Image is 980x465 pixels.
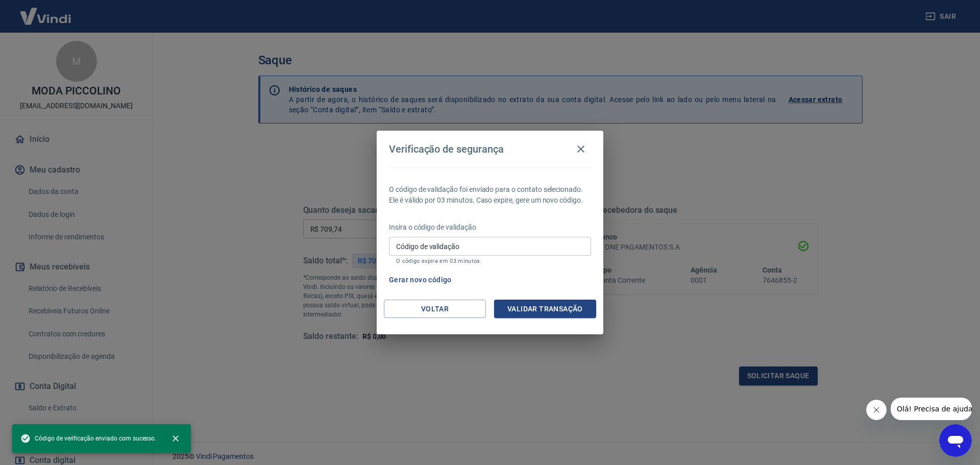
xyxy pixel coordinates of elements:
[164,427,187,450] button: close
[385,271,456,289] button: Gerar novo código
[384,300,486,319] button: Voltar
[866,400,887,420] iframe: Fechar mensagem
[939,424,972,457] iframe: Botão para abrir a janela de mensagens
[389,222,591,233] p: Insira o código de validação
[6,7,86,15] span: Olá! Precisa de ajuda?
[396,258,584,264] p: O código expira em 03 minutos.
[20,433,156,444] span: Código de verificação enviado com sucesso.
[389,184,591,206] p: O código de validação foi enviado para o contato selecionado. Ele é válido por 03 minutos. Caso e...
[891,398,972,420] iframe: Mensagem da empresa
[389,143,504,155] h4: Verificação de segurança
[494,300,596,319] button: Validar transação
